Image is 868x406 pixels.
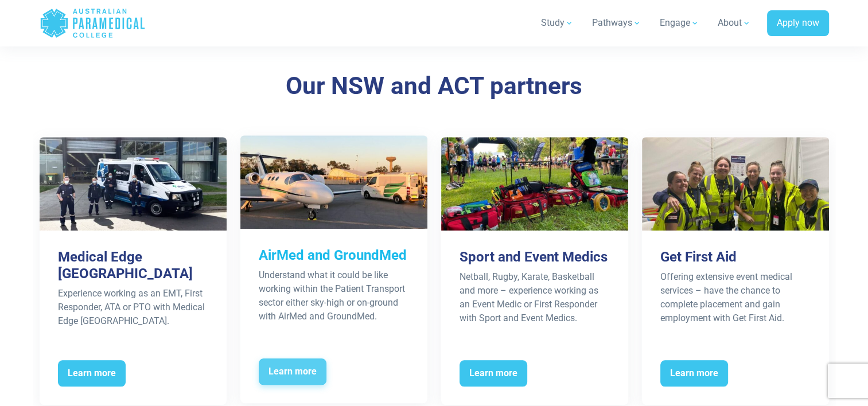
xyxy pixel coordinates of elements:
[660,249,811,266] h3: Get First Aid
[534,7,581,39] a: Study
[642,137,829,404] a: Get First Aid Offering extensive event medical services – have the chance to complete placement a...
[460,360,527,387] span: Learn more
[58,287,208,328] p: Experience working as an EMT, First Responder, ATA or PTO with Medical Edge [GEOGRAPHIC_DATA].
[58,249,208,282] h3: Medical Edge [GEOGRAPHIC_DATA]
[240,135,427,403] a: AirMed and GroundMed Understand what it could be like working within the Patient Transport sector...
[767,10,829,37] a: Apply now
[99,72,770,101] h3: Our NSW and ACT partners
[40,5,146,42] a: Australian Paramedical College
[259,247,409,264] h3: AirMed and GroundMed
[240,135,427,229] img: Industry Partners – AirMed and GroundMed
[259,358,326,385] span: Learn more
[642,137,829,231] img: APC Partners with Get First Aid
[40,137,227,231] img: Industry Partners – Medical Edge Australia
[653,7,706,39] a: Engage
[441,137,628,404] a: Sport and Event Medics Netball, Rugby, Karate, Basketball and more – experience working as an Eve...
[441,137,628,231] img: Industry Partners – Sport and Event Medics
[259,268,409,323] p: Understand what it could be like working within the Patient Transport sector either sky-high or o...
[40,137,227,404] a: Medical Edge [GEOGRAPHIC_DATA] Experience working as an EMT, First Responder, ATA or PTO with Med...
[460,270,610,325] p: Netball, Rugby, Karate, Basketball and more – experience working as an Event Medic or First Respo...
[711,7,758,39] a: About
[585,7,648,39] a: Pathways
[660,360,728,387] span: Learn more
[660,270,811,325] p: Offering extensive event medical services – have the chance to complete placement and gain employ...
[460,249,610,266] h3: Sport and Event Medics
[58,360,126,387] span: Learn more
